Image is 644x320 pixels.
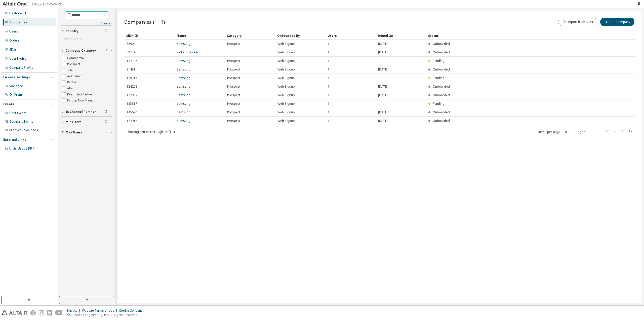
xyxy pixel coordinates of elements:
span: Country [66,29,78,33]
span: Clear filter [105,120,108,124]
div: Joined On [378,31,424,40]
span: [DATE] [378,42,388,46]
span: Items per page [538,129,571,135]
span: Prospect [227,110,240,114]
span: 1 [328,50,330,54]
button: Import from MDH [558,18,597,26]
span: Max Users [66,130,82,134]
a: Samsung [177,119,190,123]
span: Units Usage BI [9,146,34,151]
span: 1 [328,110,330,114]
label: Commercial [67,55,86,61]
span: 1 [328,119,330,123]
span: Clear filter [105,29,108,33]
div: On Prem [9,93,22,97]
span: -- [378,59,380,63]
a: self employeed [177,50,199,54]
span: Web Signup [277,50,295,54]
span: [DATE] [378,67,388,72]
span: 1 [328,42,330,46]
div: Company Events [9,120,33,124]
div: User Events [9,111,26,115]
div: Website Terms of Use [82,309,119,313]
span: Company Category [66,49,96,53]
div: Orders [9,39,20,43]
img: instagram.svg [39,310,44,315]
span: 91481 [127,67,135,72]
img: facebook.svg [30,310,36,315]
div: Status [428,31,605,40]
div: License Settings [3,75,30,79]
div: Cookie Consent [119,309,145,313]
span: 1 [328,59,330,63]
div: SKUs [9,48,17,52]
span: [DATE] [378,110,388,114]
span: Clear filter [105,49,108,53]
span: Pending [433,101,445,106]
div: External Links [3,138,26,142]
div: Companies [9,20,27,24]
span: 147326 [127,59,137,63]
div: Events [3,102,14,106]
span: 88900 [127,42,135,46]
label: Academic [67,73,82,79]
button: Min Users [61,117,112,128]
span: Onboarded [433,93,450,97]
span: Onboarded [433,119,450,123]
span: Onboarded [433,110,450,114]
div: Managed [9,84,23,88]
a: samsung [177,84,190,89]
label: Paidup Non Maint [67,97,94,103]
label: Restricted Partner [67,91,94,97]
label: Altair [67,85,76,91]
span: Onboarded [433,67,450,72]
span: Onboarded [433,84,450,89]
img: linkedin.svg [47,310,52,315]
span: Prospect [227,59,240,63]
button: Country [61,26,112,37]
button: Is Channel Partner [61,106,112,117]
span: Web Signup [277,85,295,89]
span: Onboarded [433,42,450,46]
div: Onboarded By [277,31,324,40]
button: Add Company [600,18,634,26]
a: Samsung [177,42,190,46]
span: Web Signup [277,67,295,72]
div: Click to select [61,36,112,42]
div: Category [227,31,273,40]
a: samsung [177,101,190,106]
span: Companies (114) [124,18,165,25]
a: Samsung [177,67,190,72]
span: [DATE] [378,93,388,97]
div: Name [177,31,223,40]
span: Min Users [66,120,82,124]
a: Samsung [177,76,190,80]
button: Company Category [61,45,112,56]
div: Company Profile [9,66,33,70]
span: [DATE] [378,85,388,89]
span: 127007 [127,93,137,97]
span: Web Signup [277,59,295,63]
span: Is Channel Partner [66,110,96,114]
span: Pending [433,59,445,63]
div: User Profile [9,57,26,61]
span: -- [378,102,380,106]
span: Prospect [227,119,240,123]
div: Product Downloads [9,128,38,132]
button: 10 [563,130,570,134]
span: 1 [328,93,330,97]
span: Prospect [227,67,240,72]
span: Web Signup [277,119,295,123]
span: [DATE] [378,119,388,123]
button: Max Users [61,127,112,138]
span: Onboarded [433,50,450,54]
span: Web Signup [277,76,295,80]
img: youtube.svg [55,310,63,315]
div: Users [328,31,374,40]
a: samsung [177,59,190,63]
p: © 2025 Altair Engineering, Inc. All Rights Reserved. [67,313,145,317]
span: Pending [433,76,445,80]
span: Prospect [227,93,240,97]
span: Web Signup [277,42,295,46]
a: Samsung [177,93,190,97]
